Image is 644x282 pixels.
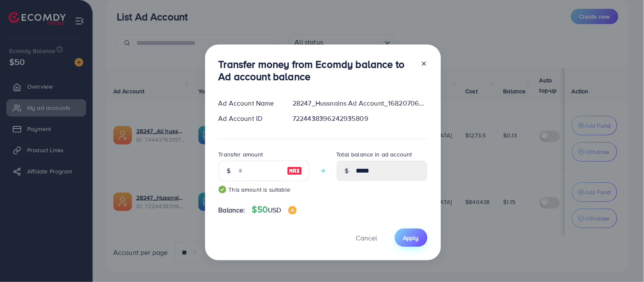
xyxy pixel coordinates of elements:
h3: Transfer money from Ecomdy balance to Ad account balance [219,58,414,83]
div: Ad Account Name [212,98,286,108]
img: image [287,166,302,176]
span: Balance: [219,205,245,215]
img: guide [219,186,226,193]
span: Apply [403,234,419,242]
label: Transfer amount [219,150,263,159]
iframe: Chat [608,244,638,276]
div: 7224438396242935809 [286,114,434,123]
button: Cancel [346,229,388,247]
h4: $50 [252,204,297,215]
span: Cancel [356,233,377,243]
button: Apply [395,229,427,247]
span: USD [268,205,281,215]
div: 28247_Hussnains Ad Account_1682070647889 [286,98,434,108]
img: image [288,206,297,215]
div: Ad Account ID [212,114,286,123]
label: Total balance in ad account [337,150,412,159]
small: This amount is suitable [219,185,309,194]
